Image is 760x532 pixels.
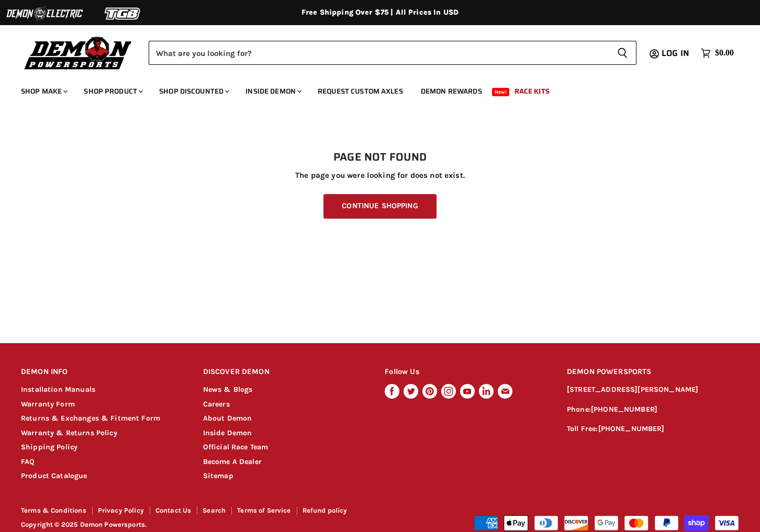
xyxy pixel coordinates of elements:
a: Demon Rewards [413,81,490,102]
a: Shipping Policy [21,443,77,451]
a: Race Kits [507,81,557,102]
a: Inside Demon [203,428,252,437]
a: Log in [657,49,696,58]
h1: Page not found [21,151,739,164]
a: $0.00 [696,46,739,61]
a: Warranty Form [21,400,75,409]
span: Log in [662,47,689,60]
span: New! [492,88,510,96]
input: Search [149,41,609,65]
p: Toll Free: [567,423,739,435]
a: Returns & Exchanges & Fitment Form [21,414,160,423]
img: Demon Powersports [21,34,136,71]
a: News & Blogs [203,385,253,394]
a: Become A Dealer [203,457,262,466]
a: Privacy Policy [98,506,144,514]
a: [PHONE_NUMBER] [598,424,665,433]
h2: DISCOVER DEMON [203,360,365,384]
nav: Footer [21,507,396,518]
a: Refund policy [303,506,348,514]
a: Inside Demon [238,81,308,102]
a: Shop Make [13,81,74,102]
h2: DEMON POWERSPORTS [567,360,739,384]
img: Demon Electric Logo 2 [5,4,84,24]
a: About Demon [203,414,252,423]
a: Warranty & Returns Policy [21,428,117,437]
h2: DEMON INFO [21,360,183,384]
a: Installation Manuals [21,385,95,394]
h2: Follow Us [385,360,547,384]
a: Shop Product [76,81,149,102]
ul: Main menu [13,76,731,102]
a: Shop Discounted [151,81,236,102]
a: Careers [203,400,230,409]
img: TGB Logo 2 [84,4,162,24]
a: Terms & Conditions [21,506,86,514]
a: Continue Shopping [323,194,436,219]
a: Request Custom Axles [310,81,411,102]
a: FAQ [21,457,35,466]
a: Search [203,506,226,514]
a: Terms of Service [237,506,290,514]
a: Contact Us [155,506,192,514]
p: [STREET_ADDRESS][PERSON_NAME] [567,384,739,396]
a: Official Race Team [203,443,269,451]
a: Sitemap [203,471,233,480]
span: $0.00 [715,48,734,58]
p: The page you were looking for does not exist. [21,171,739,180]
a: [PHONE_NUMBER] [591,405,657,414]
a: Product Catalogue [21,471,87,480]
form: Product [149,41,636,65]
button: Search [609,41,636,65]
p: Copyright © 2025 Demon Powersports. [21,521,396,529]
p: Phone: [567,404,739,416]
